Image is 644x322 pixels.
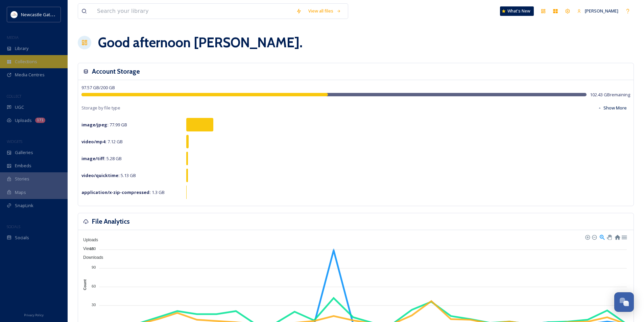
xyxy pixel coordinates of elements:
span: 5.13 GB [81,172,136,178]
span: Media Centres [15,72,45,78]
span: Views [78,246,94,251]
strong: image/tiff : [81,155,105,162]
span: 7.12 GB [81,139,123,145]
span: MEDIA [7,35,19,40]
span: Galleries [15,149,33,156]
button: Open Chat [614,292,634,312]
strong: video/mp4 : [81,139,106,145]
span: Collections [15,58,37,65]
span: WIDGETS [7,139,22,144]
span: COLLECT [7,94,21,99]
strong: image/jpeg : [81,122,109,128]
a: Privacy Policy [24,311,44,319]
span: Storage by file type [81,105,120,111]
span: 77.99 GB [81,122,127,128]
div: Zoom Out [592,234,596,239]
span: 97.57 GB / 200 GB [81,84,115,91]
span: Uploads [78,238,98,242]
a: [PERSON_NAME] [574,4,622,18]
span: Library [15,45,28,52]
div: Reset Zoom [614,234,620,240]
span: Downloads [78,255,103,260]
strong: video/quicktime : [81,172,120,178]
h1: Good afternoon [PERSON_NAME] . [98,32,303,53]
span: Embeds [15,163,31,169]
span: SOCIALS [7,224,20,229]
tspan: 120 [90,247,96,251]
span: SnapLink [15,202,33,209]
a: View all files [305,4,344,18]
span: 102.43 GB remaining [590,92,630,98]
span: Privacy Policy [24,313,44,317]
span: 5.28 GB [81,155,122,162]
span: UGC [15,104,24,110]
span: Uploads [15,117,32,124]
tspan: 60 [92,284,96,288]
div: Menu [621,234,627,240]
strong: application/x-zip-compressed : [81,189,151,195]
h3: Account Storage [92,67,140,76]
a: What's New [500,6,534,16]
span: Maps [15,189,26,196]
div: Panning [607,235,611,239]
tspan: 90 [92,265,96,269]
span: Newcastle Gateshead Initiative [21,11,83,18]
div: 171 [35,118,45,123]
span: Stories [15,176,29,182]
div: Zoom In [585,234,590,239]
span: Socials [15,234,29,241]
div: Selection Zoom [599,234,605,240]
button: Show More [594,101,630,115]
tspan: 30 [92,303,96,307]
text: Count [83,279,87,290]
span: 1.3 GB [81,189,165,195]
h3: File Analytics [92,217,130,226]
input: Search your library [94,4,293,19]
span: [PERSON_NAME] [585,8,618,14]
img: DqD9wEUd_400x400.jpg [11,11,18,18]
